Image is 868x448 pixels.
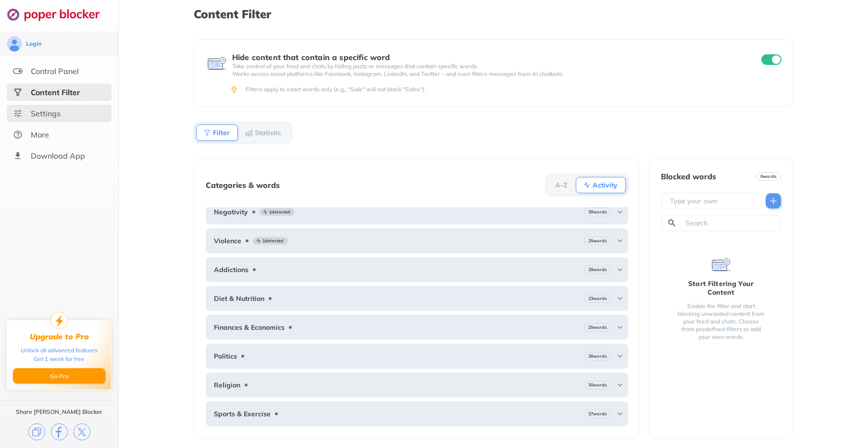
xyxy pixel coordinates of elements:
div: Filters apply to exact words only (e.g., "Sale" will not block "Sales"). [246,86,780,93]
img: logo-webpage.svg [7,8,110,21]
b: Religion [214,381,240,389]
b: Violence [214,237,241,245]
div: Enable the filter and start blocking unwanted content from your feed and chats. Choose from prede... [676,302,766,341]
div: Login [26,40,41,48]
b: 0 words [760,173,777,180]
div: Hide content that contain a specific word [232,53,744,62]
div: Categories & words [206,181,280,189]
b: Addictions [214,266,248,274]
img: Statistic [245,129,253,137]
b: Statistic [255,130,281,136]
b: Diet & Nutrition [214,295,264,302]
b: 1 detected [269,209,291,215]
b: A-Z [555,182,568,188]
b: Filter [213,130,230,136]
p: Take control of your feed and chats by hiding posts or messages that contain specific words. [232,62,744,70]
img: avatar.svg [7,36,22,51]
p: Works across social platforms like Facebook, Instagram, LinkedIn, and Twitter – and even filters ... [232,70,744,78]
div: Upgrade to Pro [30,332,89,341]
div: Download App [31,151,85,161]
b: 29 words [588,266,607,273]
b: 23 words [588,295,607,302]
img: upgrade-to-pro.svg [50,312,68,329]
b: Activity [593,182,618,188]
b: Politics [214,352,237,360]
div: Settings [31,109,61,118]
img: features.svg [13,66,23,76]
div: Get 1 week for free [34,355,85,363]
b: 25 words [588,237,607,244]
b: Sports & Exercise [214,410,271,418]
img: x.svg [74,423,90,440]
img: about.svg [13,130,23,139]
img: download-app.svg [13,151,23,161]
h1: Content Filter [194,8,793,20]
div: More [31,130,49,139]
div: Content Filter [31,87,80,97]
b: 30 words [588,209,607,215]
img: copy.svg [28,423,45,440]
input: Search [684,218,777,228]
b: 1 detected [262,237,284,244]
div: Share [PERSON_NAME] Blocker [16,408,102,416]
img: Filter [203,129,211,137]
div: Unlock all advanced features [21,346,98,355]
b: Negativity [214,208,248,216]
b: 30 words [588,382,607,388]
input: Type your own [669,196,757,206]
b: 25 words [588,324,607,331]
img: facebook.svg [51,423,68,440]
b: 27 words [588,411,607,417]
img: social-selected.svg [13,87,23,97]
b: Finances & Economics [214,324,285,331]
div: Control Panel [31,66,79,76]
img: settings.svg [13,109,23,118]
div: Blocked words [661,172,716,181]
div: Start Filtering Your Content [676,279,766,297]
img: Activity [583,181,591,189]
button: Go Pro [13,368,105,384]
b: 26 words [588,353,607,360]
